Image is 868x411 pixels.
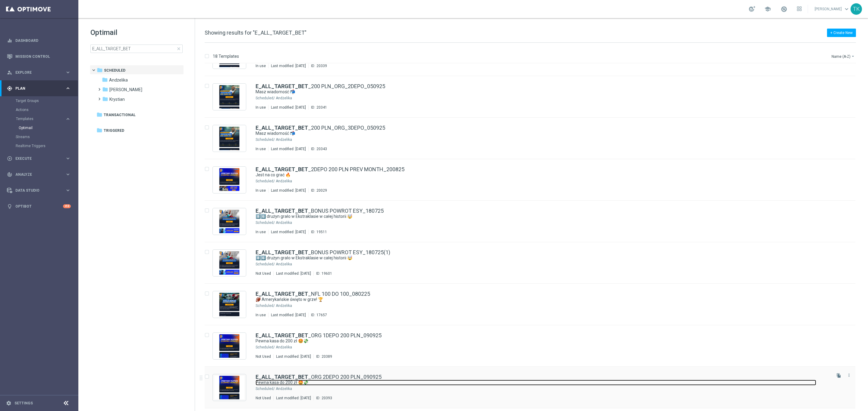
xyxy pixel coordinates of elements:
[214,127,244,150] img: 20343.jpeg
[7,198,71,214] div: Optibot
[256,380,816,385] a: Pewna kasa do 200 zł 🤩💸
[16,117,65,121] div: Templates
[96,127,102,133] i: folder
[256,137,275,142] div: Scheduled/
[835,372,843,379] button: file_copy
[176,46,181,51] span: close
[316,230,327,234] div: 19511
[308,188,327,193] div: ID:
[15,173,65,176] span: Analyze
[7,54,71,59] button: Mission Control
[316,105,327,110] div: 20341
[7,86,12,91] i: gps_fixed
[256,255,816,261] a: 8️⃣6️⃣ drużyn grało w Ekstraklasie w całej historii 🤯
[205,29,307,36] span: Showing results for "E_ALL_TARGET_BET"
[256,89,816,95] a: Masz wiadomość 📬
[851,54,855,59] i: arrow_drop_down
[276,303,830,308] div: Scheduled/Andżelika
[7,86,71,91] button: gps_fixed Plan keyboard_arrow_right
[7,70,12,75] i: person_search
[102,96,108,102] i: folder
[7,172,71,177] button: track_changes Analyze keyboard_arrow_right
[256,214,830,219] div: 8️⃣6️⃣ drużyn grało w Ekstraklasie w całej historii 🤯
[102,77,108,83] i: folder
[7,156,65,161] div: Execute
[256,96,275,100] div: Scheduled/
[214,251,244,275] img: 19601.jpeg
[256,332,308,338] b: E_ALL_TARGET_BET
[15,48,71,64] a: Mission Control
[316,313,327,317] div: 17657
[256,125,385,131] a: E_ALL_TARGET_BET_200 PLN_ORG_3DEPO_050925
[256,333,382,338] a: E_ALL_TARGET_BET_ORG 1DEPO 200 PLN_090925
[7,156,12,161] i: play_circle_outline
[256,313,266,317] div: In use
[256,166,308,172] b: E_ALL_TARGET_BET
[7,48,71,64] div: Mission Control
[256,214,816,219] a: 8️⃣6️⃣ drużyn grało w Ekstraklasie w całej historii 🤯
[7,204,71,209] button: lightbulb Optibot +10
[102,86,108,92] i: folder
[16,134,63,139] a: Streams
[65,116,71,122] i: keyboard_arrow_right
[7,32,71,48] div: Dashboard
[199,284,867,325] div: Press SPACE to select this row.
[256,230,266,234] div: In use
[256,249,308,255] b: E_ALL_TARGET_BET
[16,96,78,105] div: Target Groups
[256,89,830,95] div: Masz wiadomość 📬
[276,137,830,142] div: Scheduled/Andżelika
[16,144,63,148] a: Realtime Triggers
[7,38,71,43] div: equalizer Dashboard
[256,172,830,178] div: Jest na co grać 🔥
[846,372,852,379] button: more_vert
[274,271,313,276] div: Last modified: [DATE]
[256,63,266,68] div: In use
[214,168,244,192] img: 20029.jpeg
[276,179,830,184] div: Scheduled/Andżelika
[104,112,136,118] span: Transactional
[274,396,313,400] div: Last modified: [DATE]
[256,374,308,380] b: E_ALL_TARGET_BET
[256,396,271,400] div: Not Used
[256,386,275,391] div: Scheduled/
[19,123,78,132] div: Optimail
[15,71,65,74] span: Explore
[847,373,851,378] i: more_vert
[15,32,71,48] a: Dashboard
[308,105,327,110] div: ID:
[256,208,384,214] a: E_ALL_TARGET_BET_BONUS POWROT ESY_180725
[851,3,862,15] div: TK
[7,188,71,193] button: Data Studio keyboard_arrow_right
[199,325,867,367] div: Press SPACE to select this row.
[827,29,856,37] button: + Create New
[274,354,313,359] div: Last modified: [DATE]
[256,220,275,225] div: Scheduled/
[269,188,308,193] div: Last modified: [DATE]
[65,172,71,177] i: keyboard_arrow_right
[276,262,830,267] div: Scheduled/Andżelika
[256,338,816,344] a: Pewna kasa do 200 zł 🤩💸
[16,116,71,121] button: Templates keyboard_arrow_right
[308,63,327,68] div: ID:
[276,386,830,391] div: Scheduled/Andżelika
[7,38,12,43] i: equalizer
[256,131,830,136] div: Masz wiadomość 📬
[308,230,327,234] div: ID:
[316,63,327,68] div: 20339
[831,53,856,60] button: Name (A-Z)arrow_drop_down
[256,167,404,172] a: E_ALL_TARGET_BET_2DEPO 200 PLN PREV MONTH_200825
[276,345,830,350] div: Scheduled/Andżelika
[256,188,266,193] div: In use
[276,220,830,225] div: Scheduled/Andżelika
[269,105,308,110] div: Last modified: [DATE]
[90,28,183,37] h1: Optimail
[269,313,308,317] div: Last modified: [DATE]
[322,396,332,400] div: 20393
[308,313,327,317] div: ID:
[109,77,128,83] span: Andżelika
[214,293,244,316] img: 17657.jpeg
[256,262,275,267] div: Scheduled/
[199,76,867,118] div: Press SPACE to select this row.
